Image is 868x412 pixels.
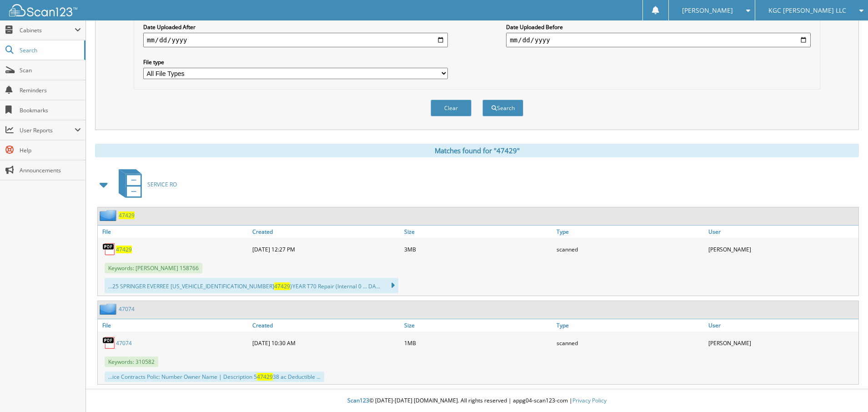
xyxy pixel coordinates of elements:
[554,319,707,332] a: Type
[98,319,250,332] a: File
[20,86,81,94] span: Reminders
[20,146,81,154] span: Help
[119,211,135,219] a: 47429
[250,319,402,332] a: Created
[402,226,554,238] a: Size
[257,373,273,381] span: 47429
[20,126,75,134] span: User Reports
[572,397,607,404] a: Privacy Policy
[86,390,868,412] div: © [DATE]-[DATE] [DOMAIN_NAME]. All rights reserved | appg04-scan123-com |
[20,106,81,114] span: Bookmarks
[100,303,119,315] img: folder2.png
[682,8,733,13] span: [PERSON_NAME]
[250,226,402,238] a: Created
[768,8,846,13] span: KGC [PERSON_NAME] LLC
[402,319,554,332] a: Size
[20,46,80,54] span: Search
[706,240,858,258] div: [PERSON_NAME]
[706,226,858,238] a: User
[402,334,554,352] div: 1MB
[347,397,369,404] span: Scan123
[105,372,324,382] div: ...ice Contracts Polic: Number Owner Name | Description 5 38 ac Deductible ...
[554,334,707,352] div: scanned
[402,240,554,258] div: 3MB
[119,305,135,313] a: 47074
[706,319,858,332] a: User
[20,66,81,74] span: Scan
[113,166,177,202] a: SERVICE RO
[95,144,859,157] div: Matches found for "47429"
[554,226,707,238] a: Type
[506,23,811,31] label: Date Uploaded Before
[431,100,472,116] button: Clear
[143,58,448,66] label: File type
[20,26,75,34] span: Cabinets
[143,23,448,31] label: Date Uploaded After
[823,368,868,412] iframe: Chat Widget
[100,210,119,221] img: folder2.png
[98,226,250,238] a: File
[250,334,402,352] div: [DATE] 10:30 AM
[554,240,707,258] div: scanned
[9,4,77,16] img: scan123-logo-white.svg
[102,242,116,256] img: PDF.png
[105,278,398,293] div: ...25 SPRINGER EVERREE [US_VEHICLE_IDENTIFICATION_NUMBER] }YEAR T70 Repair (Internal 0 ... DA...
[105,263,202,273] span: Keywords: [PERSON_NAME] 158766
[482,100,523,116] button: Search
[102,336,116,350] img: PDF.png
[116,339,132,347] a: 47074
[20,166,81,174] span: Announcements
[147,181,177,188] span: SERVICE RO
[105,357,158,367] span: Keywords: 310582
[143,33,448,47] input: start
[706,334,858,352] div: [PERSON_NAME]
[250,240,402,258] div: [DATE] 12:27 PM
[116,246,132,253] a: 47429
[506,33,811,47] input: end
[274,282,290,290] span: 47429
